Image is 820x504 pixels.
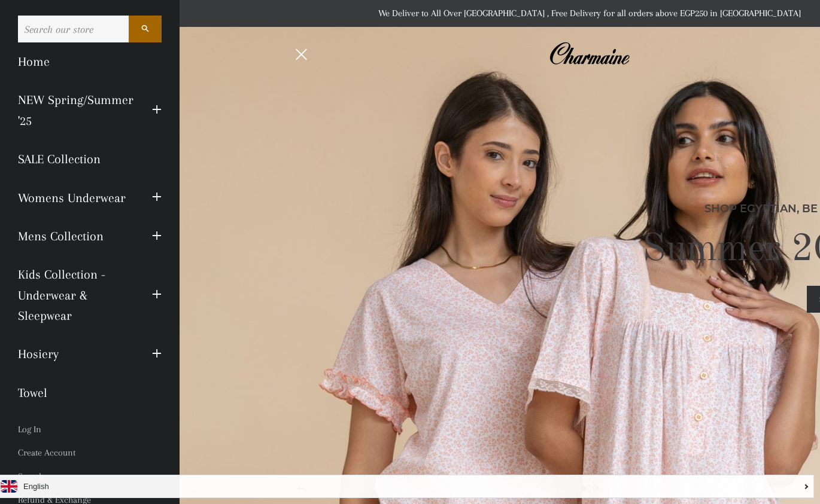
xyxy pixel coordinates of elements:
[18,16,129,42] input: Search our store
[9,335,143,373] a: Hosiery
[9,81,143,140] a: NEW Spring/Summer '25
[9,374,171,412] a: Towel
[9,465,171,488] a: Search
[549,41,630,67] img: Charmaine Egypt
[9,418,171,441] a: Log In
[9,217,143,255] a: Mens Collection
[9,255,143,335] a: Kids Collection - Underwear & Sleepwear
[9,140,171,178] a: SALE Collection
[286,474,316,504] button: Previous slide
[9,179,143,217] a: Womens Underwear
[9,441,171,465] a: Create Account
[1,480,807,493] a: English
[23,482,49,490] i: English
[9,42,171,81] a: Home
